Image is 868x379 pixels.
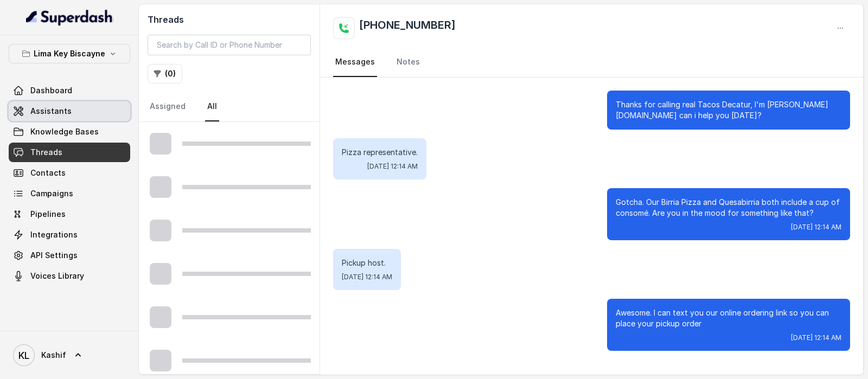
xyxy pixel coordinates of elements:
a: Notes [394,48,422,77]
h2: [PHONE_NUMBER] [359,17,456,39]
p: Pizza representative. [342,147,418,158]
span: Voices Library [30,271,84,281]
a: Voices Library [9,266,130,286]
p: Thanks for calling real Tacos Decatur, I'm [PERSON_NAME][DOMAIN_NAME] can i help you [DATE]? [616,99,841,121]
a: Contacts [9,163,130,183]
a: Pipelines [9,204,130,224]
button: Lima Key Biscayne [9,44,130,63]
a: Assistants [9,101,130,121]
span: Contacts [30,168,66,178]
a: API Settings [9,246,130,265]
span: API Settings [30,250,78,261]
span: Kashif [41,350,66,361]
p: Lima Key Biscayne [34,47,105,60]
a: Knowledge Bases [9,122,130,142]
a: Assigned [148,92,188,121]
h2: Threads [148,13,311,26]
span: Campaigns [30,188,73,199]
a: Campaigns [9,184,130,203]
img: light.svg [26,9,113,26]
span: Integrations [30,229,78,240]
span: Dashboard [30,85,72,96]
span: [DATE] 12:14 AM [342,273,392,281]
text: KL [18,350,29,361]
span: [DATE] 12:14 AM [791,223,841,232]
span: Knowledge Bases [30,126,99,137]
button: (0) [148,64,182,83]
input: Search by Call ID or Phone Number [148,35,311,55]
nav: Tabs [148,92,311,121]
span: [DATE] 12:14 AM [791,333,841,342]
span: Threads [30,147,62,158]
a: All [205,92,219,121]
span: Pipelines [30,209,66,220]
a: Threads [9,143,130,162]
p: Awesome. I can text you our online ordering link so you can place your pickup order [616,307,841,329]
nav: Tabs [333,48,850,77]
p: Pickup host. [342,258,392,268]
span: [DATE] 12:14 AM [367,162,418,171]
a: Integrations [9,225,130,245]
a: Dashboard [9,81,130,100]
a: Messages [333,48,377,77]
a: Kashif [9,340,130,370]
p: Gotcha. Our Birria Pizza and Quesabirria both include a cup of consomé. Are you in the mood for s... [616,197,841,219]
span: Assistants [30,106,72,117]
